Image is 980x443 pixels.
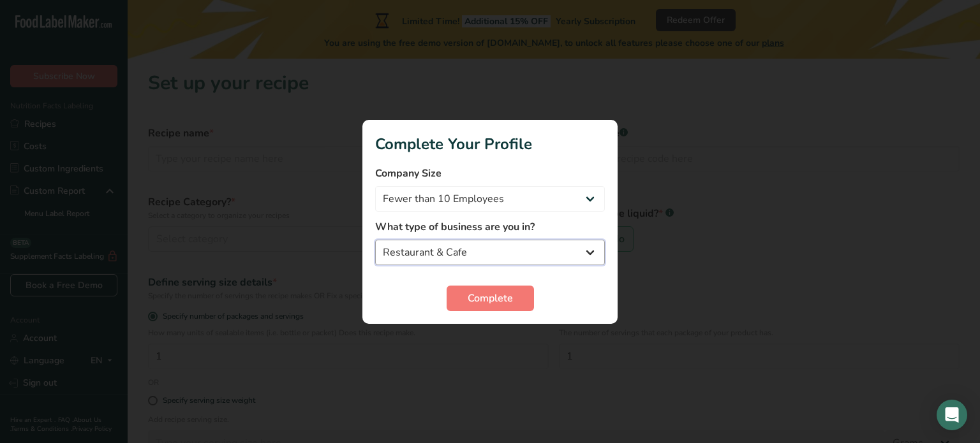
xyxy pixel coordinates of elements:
[375,219,605,235] label: What type of business are you in?
[468,291,513,306] span: Complete
[375,133,605,156] h1: Complete Your Profile
[375,166,605,181] label: Company Size
[447,286,534,311] button: Complete
[937,400,967,430] div: Open Intercom Messenger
